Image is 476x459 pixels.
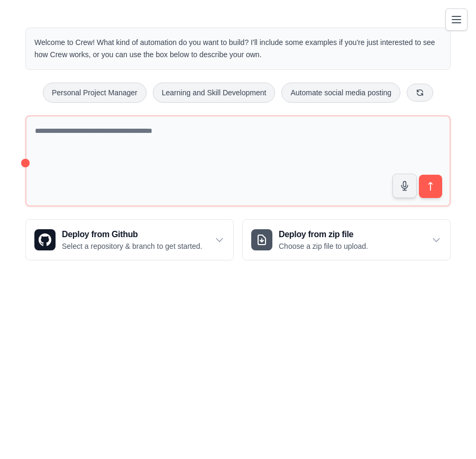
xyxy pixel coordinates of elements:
[43,83,147,103] button: Personal Project Manager
[62,241,202,251] p: Select a repository & branch to get started.
[62,228,202,241] h3: Deploy from Github
[153,83,276,103] button: Learning and Skill Development
[34,37,442,61] p: Welcome to Crew! What kind of automation do you want to build? I'll include some examples if you'...
[279,228,368,241] h3: Deploy from zip file
[281,83,400,103] button: Automate social media posting
[279,241,368,251] p: Choose a zip file to upload.
[445,8,468,31] button: Toggle navigation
